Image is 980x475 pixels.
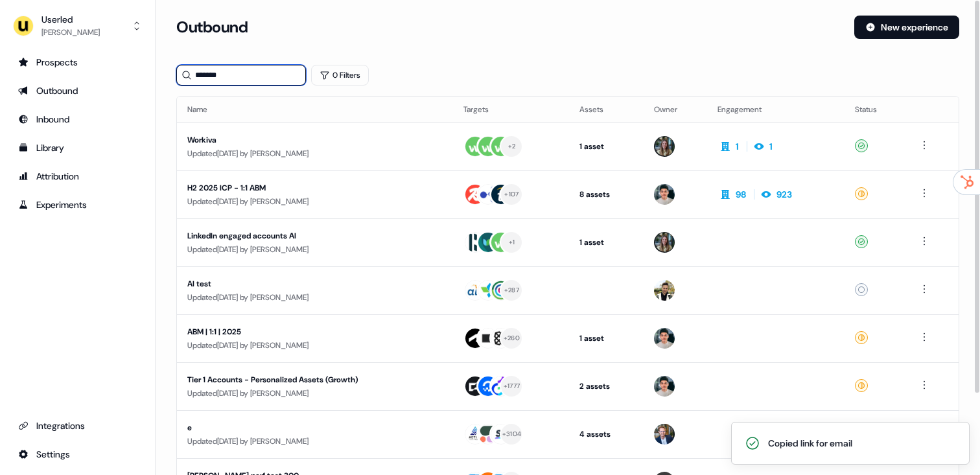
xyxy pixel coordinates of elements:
th: Targets [453,97,569,122]
h3: Outbound [176,17,248,37]
div: AI test [187,277,432,290]
div: + 3104 [502,428,521,440]
a: Go to integrations [10,415,145,436]
img: Vincent [654,184,675,205]
a: Go to prospects [10,52,145,73]
img: Charlotte [654,232,675,253]
div: Library [18,141,137,154]
div: Workiva [187,133,432,146]
div: Updated [DATE] by [PERSON_NAME] [187,243,443,256]
div: 4 assets [579,428,633,441]
div: Attribution [18,170,137,183]
div: Settings [18,448,137,461]
div: + 2 [508,141,516,152]
div: 1 [736,140,739,153]
img: Charlotte [654,136,675,157]
div: Outbound [18,84,137,97]
div: Experiments [18,198,137,211]
th: Owner [644,97,707,122]
a: Go to attribution [10,166,145,187]
div: 1 asset [579,236,633,249]
th: Assets [569,97,644,122]
div: Inbound [18,113,137,126]
div: Integrations [18,419,137,432]
div: H2 2025 ICP - 1:1 ABM [187,181,432,194]
a: Go to templates [10,137,145,158]
div: Userled [41,13,100,26]
a: Go to experiments [10,194,145,215]
div: + 287 [504,284,519,296]
div: + 1 [509,237,515,248]
button: 0 Filters [311,65,369,86]
th: Name [177,97,453,122]
div: Updated [DATE] by [PERSON_NAME] [187,387,443,400]
div: e [187,421,432,434]
div: 8 assets [579,188,633,201]
div: Updated [DATE] by [PERSON_NAME] [187,195,443,208]
th: Engagement [707,97,845,122]
div: 1 asset [579,332,633,345]
div: ABM | 1:1 | 2025 [187,325,432,338]
img: Vincent [654,376,675,397]
div: 923 [776,188,792,201]
img: Zsolt [654,280,675,301]
div: + 107 [504,189,519,200]
div: [PERSON_NAME] [41,26,100,39]
div: + 260 [504,332,520,344]
div: + 1777 [504,380,520,392]
div: Updated [DATE] by [PERSON_NAME] [187,435,443,448]
a: Go to outbound experience [10,80,145,101]
div: 2 assets [579,380,633,393]
div: Tier 1 Accounts - Personalized Assets (Growth) [187,373,432,386]
div: Updated [DATE] by [PERSON_NAME] [187,147,443,160]
a: Go to Inbound [10,109,145,130]
div: 1 asset [579,140,633,153]
div: 1 [769,140,773,153]
img: Yann [654,424,675,445]
div: Copied link for email [768,437,852,450]
div: Updated [DATE] by [PERSON_NAME] [187,339,443,352]
div: 98 [736,188,746,201]
a: Go to integrations [10,444,145,465]
button: New experience [854,16,959,39]
button: Userled[PERSON_NAME] [10,10,145,41]
div: Prospects [18,56,137,69]
div: LinkedIn engaged accounts AI [187,229,432,242]
div: Updated [DATE] by [PERSON_NAME] [187,291,443,304]
img: Vincent [654,328,675,349]
th: Status [845,97,906,122]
